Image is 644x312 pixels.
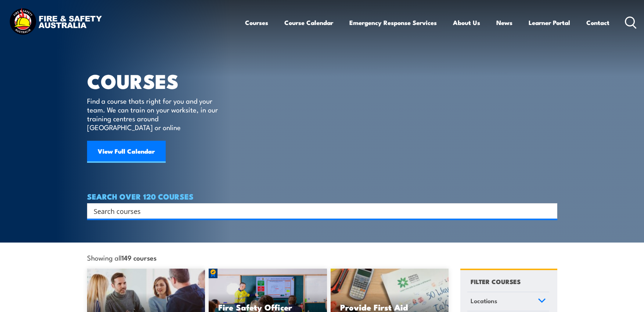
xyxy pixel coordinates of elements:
[87,72,229,89] h1: COURSES
[471,276,521,286] h4: FILTER COURSES
[544,206,555,216] button: Search magnifier button
[467,292,549,311] a: Locations
[87,254,156,261] span: Showing all
[586,13,609,32] a: Contact
[453,13,480,32] a: About Us
[284,13,333,32] a: Course Calendar
[245,13,268,32] a: Courses
[349,13,437,32] a: Emergency Response Services
[471,296,497,306] span: Locations
[95,206,543,216] form: Search form
[94,205,541,216] input: Search input
[87,96,221,132] p: Find a course thats right for you and your team. We can train on your worksite, in our training c...
[122,252,156,262] strong: 149 courses
[529,13,570,32] a: Learner Portal
[87,141,166,163] a: View Full Calendar
[496,13,512,32] a: News
[87,192,557,200] h4: SEARCH OVER 120 COURSES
